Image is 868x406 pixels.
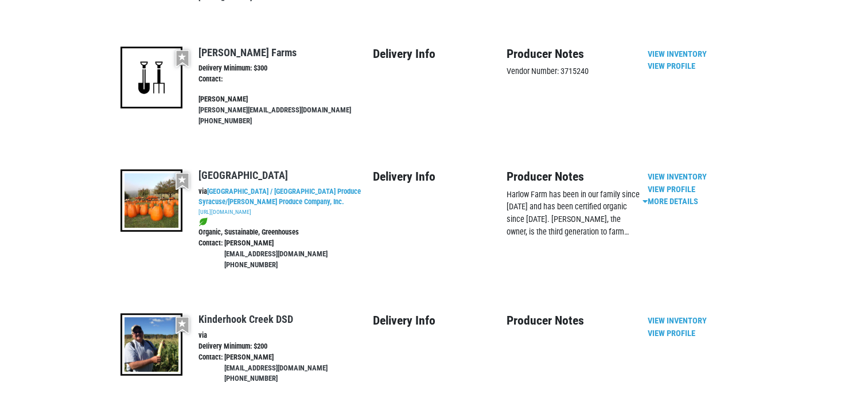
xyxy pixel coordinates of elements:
li: Delivery Minimum: $300 [198,63,373,74]
h4: Producer Notes [507,46,640,61]
a: View Profile [648,61,695,71]
a: View Inventory [648,49,707,59]
h4: Delivery Info [373,313,507,328]
img: thumbnail-f6163fe80f27da2d7a6380e4f6a737c2.jpg [120,169,183,232]
a: [PERSON_NAME] Farms [198,46,297,58]
a: [GEOGRAPHIC_DATA] [198,169,288,181]
img: 16-a7ead4628f8e1841ef7647162d388ade.png [120,46,183,109]
p: Contact: [198,74,224,85]
h4: Producer Notes [507,313,640,328]
a: [EMAIL_ADDRESS][DOMAIN_NAME] [224,249,328,258]
a: [PHONE_NUMBER] [198,116,252,125]
a: View Profile [648,329,695,338]
a: View Inventory [648,172,707,182]
a: [PHONE_NUMBER] [224,260,278,269]
a: [GEOGRAPHIC_DATA] / [GEOGRAPHIC_DATA] Produce [207,187,361,196]
h4: Delivery Info [373,169,507,184]
p: Contact: [198,352,224,376]
a: View Inventory [648,316,707,326]
a: Syracuse/[PERSON_NAME] Produce Company, Inc. [198,197,344,206]
p: Vendor Number: 3715240 [507,65,640,78]
div: via [198,169,373,272]
p: Contact: [198,238,224,261]
p: [PERSON_NAME] [198,94,351,105]
div: Harlow Farm has been in our family since [DATE] and has been certified organic since [DATE]. [PER... [507,189,640,238]
img: leaf-e5c59151409436ccce96b2ca1b28e03c.png [198,217,208,227]
img: thumbnail-090b6f636918ed6916eef32b8074a337.jpg [120,313,183,376]
p: [PERSON_NAME] [224,238,328,249]
div: via [198,313,373,385]
a: [URL][DOMAIN_NAME] [198,209,251,215]
a: [PERSON_NAME][EMAIL_ADDRESS][DOMAIN_NAME] [198,106,351,114]
p: [PERSON_NAME] [224,352,328,363]
a: Kinderhook Creek DSD [198,313,293,325]
h4: Delivery Info [373,46,507,61]
a: View Profile [648,185,695,194]
a: [EMAIL_ADDRESS][DOMAIN_NAME] [224,364,328,372]
a: More Details [641,197,698,206]
li: Delivery Minimum: $200 [198,341,373,352]
div: Organic, Sustainable, Greenhouses [198,216,373,238]
h4: Producer Notes [507,169,640,184]
span: … [624,227,629,237]
a: [PHONE_NUMBER] [224,374,278,382]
